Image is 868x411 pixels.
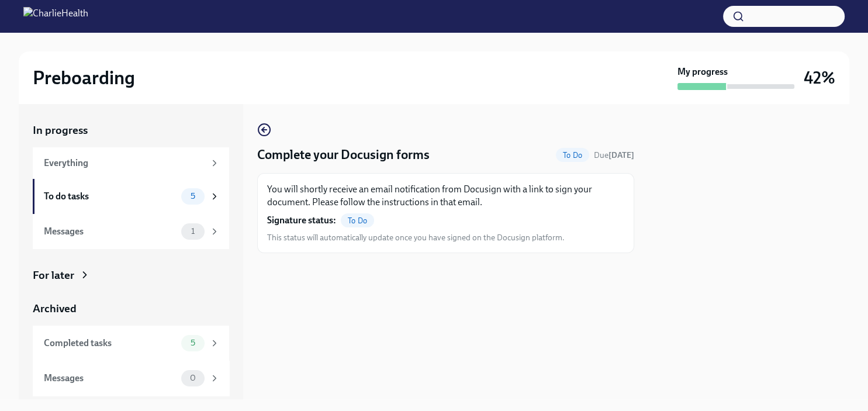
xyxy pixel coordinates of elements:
[267,214,336,227] strong: Signature status:
[184,192,202,201] span: 5
[267,232,565,243] span: This status will automatically update once you have signed on the Docusign platform.
[44,372,177,385] div: Messages
[594,150,634,160] span: Due
[594,150,634,161] span: October 21st, 2025 07:00
[677,65,728,78] strong: My progress
[804,67,835,88] h3: 42%
[184,227,202,236] span: 1
[44,190,177,203] div: To do tasks
[44,225,177,238] div: Messages
[33,214,229,249] a: Messages1
[183,374,203,382] span: 0
[33,301,229,316] a: Archived
[33,326,229,361] a: Completed tasks5
[33,268,74,283] div: For later
[257,146,430,164] h4: Complete your Docusign forms
[33,268,229,283] a: For later
[33,123,229,138] a: In progress
[341,216,374,225] span: To Do
[556,151,589,160] span: To Do
[184,339,202,347] span: 5
[33,147,229,179] a: Everything
[23,7,88,26] img: CharlieHealth
[33,361,229,396] a: Messages0
[44,157,205,170] div: Everything
[608,150,634,160] strong: [DATE]
[33,66,135,89] h2: Preboarding
[267,183,624,209] p: You will shortly receive an email notification from Docusign with a link to sign your document. P...
[33,179,229,214] a: To do tasks5
[44,337,177,350] div: Completed tasks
